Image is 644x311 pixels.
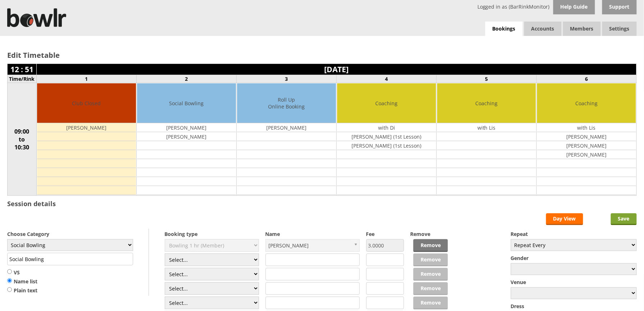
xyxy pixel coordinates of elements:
[437,83,536,123] td: Coaching
[537,141,636,150] td: [PERSON_NAME]
[410,231,448,237] label: Remove
[337,123,436,132] td: with Di
[7,269,12,274] input: VS
[7,199,56,208] h3: Session details
[602,22,637,36] span: Settings
[524,22,562,36] span: Accounts
[165,231,259,237] label: Booking type
[366,231,404,237] label: Fee
[537,132,636,141] td: [PERSON_NAME]
[266,231,360,237] label: Name
[237,123,336,132] td: [PERSON_NAME]
[7,287,37,294] label: Plain text
[511,279,637,286] label: Venue
[7,269,37,276] label: VS
[511,255,637,261] label: Gender
[563,22,601,36] span: Members
[7,50,637,60] h2: Edit Timetable
[337,75,437,83] td: 4
[37,83,136,123] td: Club Closed
[546,213,583,225] a: Day View
[237,83,336,123] td: Roll Up Online Booking
[413,239,448,252] a: Remove
[537,75,637,83] td: 6
[7,287,12,292] input: Plain text
[337,132,436,141] td: [PERSON_NAME] (1st Lesson)
[266,239,360,252] a: [PERSON_NAME]
[37,75,137,83] td: 1
[511,303,637,310] label: Dress
[485,22,523,36] a: Bookings
[537,150,636,159] td: [PERSON_NAME]
[511,231,637,237] label: Repeat
[137,75,237,83] td: 2
[137,83,236,123] td: Social Bowling
[7,278,12,283] input: Name list
[137,123,236,132] td: [PERSON_NAME]
[7,278,37,285] label: Name list
[611,213,637,225] input: Save
[437,123,536,132] td: with Lis
[537,83,636,123] td: Coaching
[337,141,436,150] td: [PERSON_NAME] (1st Lesson)
[37,64,637,75] td: [DATE]
[8,64,37,75] td: 12 : 51
[237,75,337,83] td: 3
[7,253,133,265] input: Title/Description
[537,123,636,132] td: with Lis
[137,132,236,141] td: [PERSON_NAME]
[8,75,37,83] td: Time/Rink
[37,123,136,132] td: [PERSON_NAME]
[337,83,436,123] td: Coaching
[269,240,350,251] span: [PERSON_NAME]
[7,231,133,237] label: Choose Category
[437,75,537,83] td: 5
[8,83,37,196] td: 09:00 to 10:30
